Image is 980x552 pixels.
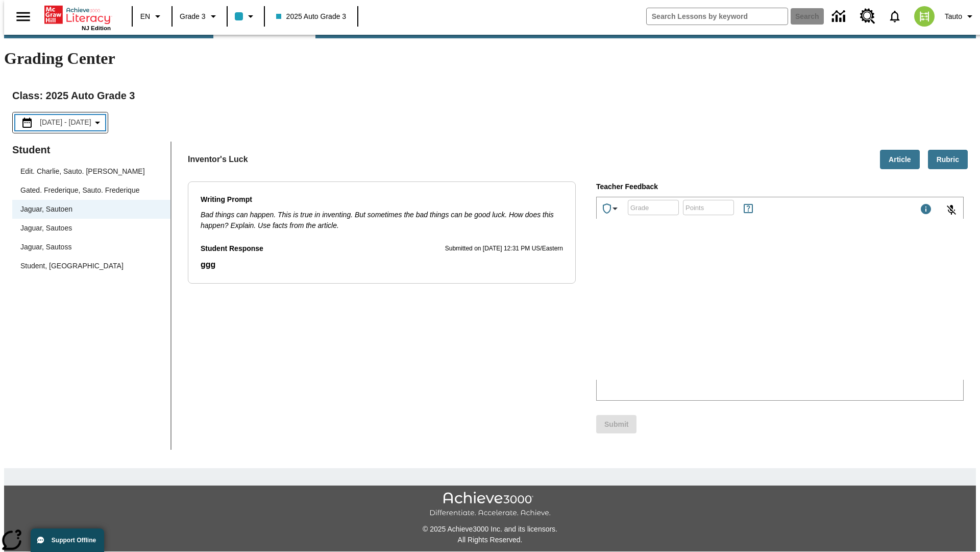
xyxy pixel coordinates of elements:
input: search field [647,8,788,25]
button: Language: EN, Select a language [136,7,168,26]
img: avatar image [914,6,935,27]
body: Type your response here. [4,8,149,17]
button: Class color is light blue. Change class color [231,7,261,26]
button: Open side menu [8,2,38,32]
div: Grade: Letters, numbers, %, + and - are allowed. [628,200,679,215]
button: Achievements [597,198,625,219]
span: EN [140,11,150,22]
div: Jaguar, Sautoes [20,223,72,234]
div: Edit. Charlie, Sauto. [PERSON_NAME] [12,162,170,181]
button: Rules for Earning Points and Achievements, Will open in new tab [738,198,758,219]
p: Student Response [201,243,263,255]
div: Gated. Frederique, Sauto. Frederique [20,185,139,196]
p: Student Response [201,259,563,271]
div: Maximum 1000 characters Press Escape to exit toolbar and use left and right arrow keys to access ... [920,203,932,217]
div: Jaguar, Sautoes [12,219,170,238]
a: Resource Center, Will open in new tab [854,3,881,30]
div: Home [44,4,111,31]
div: Jaguar, Sautoen [20,204,72,215]
button: Support Offline [31,528,104,552]
input: Grade: Letters, numbers, %, + and - are allowed. [628,194,679,221]
button: Profile/Settings [941,7,980,26]
p: ggg [201,259,563,271]
div: Student, [GEOGRAPHIC_DATA] [12,257,170,275]
h1: Grading Center [4,49,976,68]
button: Rubric, Will open in new tab [928,150,968,170]
input: Points: Must be equal to or less than 25. [683,194,734,221]
p: Student [12,142,170,158]
div: Edit. Charlie, Sauto. [PERSON_NAME] [20,166,145,177]
p: All Rights Reserved. [4,535,976,545]
span: Support Offline [52,537,96,544]
a: Notifications [881,3,908,30]
span: [DATE] - [DATE] [40,117,91,128]
button: Select the date range menu item [17,117,104,129]
a: Home [44,5,111,25]
span: NJ Edition [82,25,111,31]
img: Achieve3000 Differentiate Accelerate Achieve [429,492,551,518]
p: Bad things can happen. This is true in inventing. But sometimes the bad things can be good luck. ... [201,210,563,231]
span: Grade 3 [180,11,206,22]
p: Inventor's Luck [188,153,248,166]
h2: Class : 2025 Auto Grade 3 [12,87,968,104]
div: Jaguar, Sautoen [12,200,170,219]
div: Points: Must be equal to or less than 25. [683,200,734,215]
button: Article, Will open in new tab [880,150,920,170]
button: Click to activate and allow voice recognition [939,198,964,222]
p: Teacher Feedback [596,181,964,193]
div: Jaguar, Sautoss [12,238,170,257]
p: Submitted on [DATE] 12:31 PM US/Eastern [445,244,563,254]
div: Gated. Frederique, Sauto. Frederique [12,181,170,200]
p: © 2025 Achieve3000 Inc. and its licensors. [4,524,976,535]
button: Select a new avatar [908,3,941,30]
div: Jaguar, Sautoss [20,242,71,252]
button: Grade: Grade 3, Select a grade [176,7,224,26]
p: Writing Prompt [201,194,563,205]
span: 2025 Auto Grade 3 [276,11,347,22]
svg: Collapse Date Range Filter [91,117,104,129]
span: Tauto [945,11,962,22]
a: Data Center [826,3,854,31]
div: Student, [GEOGRAPHIC_DATA] [20,261,124,271]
